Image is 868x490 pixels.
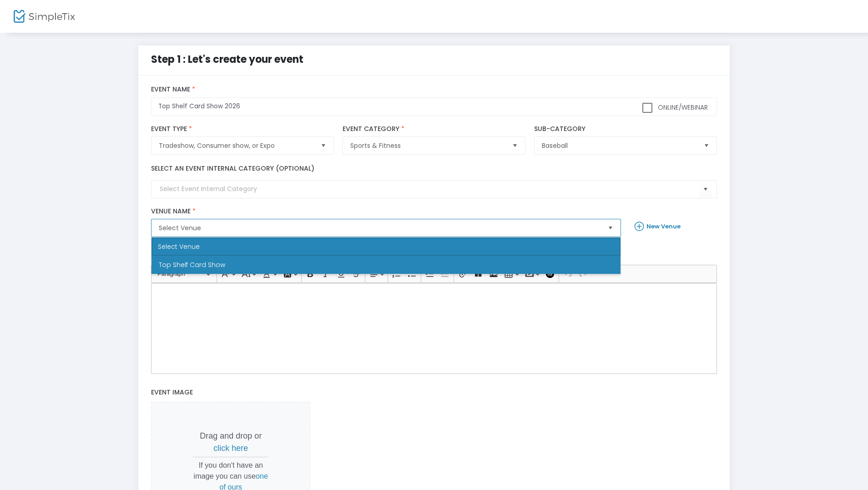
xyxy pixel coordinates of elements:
[147,246,722,265] label: About your event
[656,103,708,112] span: Online/Webinar
[151,86,717,94] label: Event Name
[159,260,225,269] span: Top Shelf Card Show
[151,388,193,397] span: Event Image
[193,430,268,455] p: Drag and drop or
[213,444,248,453] span: click here
[159,223,601,232] span: Select Venue
[151,52,303,66] span: Step 1 : Let's create your event
[542,141,696,150] span: Baseball
[509,137,521,154] button: Select
[151,283,717,374] div: Rich Text Editor, main
[160,184,699,194] input: Select Event Internal Category
[646,222,681,231] b: New Venue
[151,237,621,256] div: Select Venue
[699,180,712,199] button: Select
[604,219,617,237] button: Select
[151,125,333,133] label: Event Type
[317,137,330,154] button: Select
[151,164,314,173] label: Select an event internal category (optional)
[350,141,505,150] span: Sports & Fitness
[159,141,313,150] span: Tradeshow, Consumer show, or Expo
[700,137,713,154] button: Select
[151,97,717,116] input: What would you like to call your Event?
[534,125,717,133] label: Sub-Category
[343,125,525,133] label: Event Category
[151,207,621,216] label: Venue Name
